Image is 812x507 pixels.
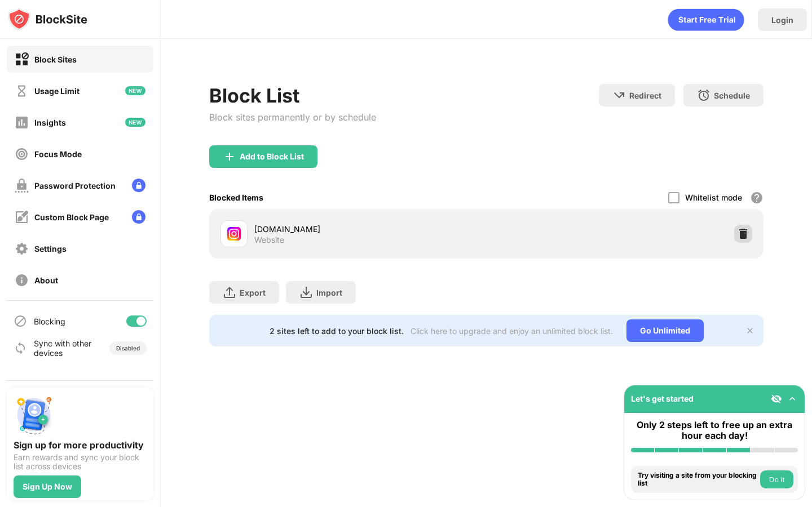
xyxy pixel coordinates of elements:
img: insights-off.svg [15,115,29,130]
div: Sync with other devices [34,339,92,358]
div: Import [316,288,342,297]
div: Add to Block List [240,152,304,161]
img: password-protection-off.svg [15,179,29,193]
div: Go Unlimited [626,319,704,342]
img: blocking-icon.svg [14,314,27,328]
div: Sign Up Now [23,482,72,491]
img: focus-off.svg [15,147,29,161]
img: time-usage-off.svg [15,84,29,98]
div: Disabled [116,345,140,352]
button: Do it [760,470,793,488]
img: customize-block-page-off.svg [15,210,29,224]
div: Try visiting a site from your blocking list [638,472,757,488]
img: lock-menu.svg [132,210,145,224]
img: settings-off.svg [15,242,29,256]
div: About [34,275,58,285]
img: lock-menu.svg [132,179,145,192]
div: Insights [34,118,66,127]
div: Block sites permanently or by schedule [209,112,376,123]
div: Only 2 steps left to free up an extra hour each day! [631,420,798,441]
img: about-off.svg [15,273,29,287]
img: logo-blocksite.svg [8,8,87,30]
div: Export [240,288,266,297]
div: Click here to upgrade and enjoy an unlimited block list. [411,326,613,336]
img: sync-icon.svg [14,341,27,355]
div: Website [254,235,284,245]
img: push-signup.svg [14,394,54,435]
img: new-icon.svg [125,118,145,127]
div: Earn rewards and sync your block list across devices [14,453,147,471]
img: omni-setup-toggle.svg [787,393,798,404]
div: Schedule [714,91,750,100]
img: block-on.svg [15,52,29,66]
div: Sign up for more productivity [14,439,147,451]
div: Focus Mode [34,149,82,159]
img: x-button.svg [745,326,754,335]
div: animation [668,8,744,31]
div: [DOMAIN_NAME] [254,223,486,235]
div: Let's get started [631,394,694,403]
div: Block List [209,84,376,107]
div: Custom Block Page [34,212,109,222]
img: eye-not-visible.svg [771,393,782,404]
img: favicons [227,227,241,241]
div: Blocked Items [209,193,263,202]
div: Settings [34,244,67,253]
div: Password Protection [34,181,116,190]
div: Whitelist mode [685,193,742,202]
img: new-icon.svg [125,86,145,95]
div: Usage Limit [34,86,80,96]
div: Blocking [34,317,65,326]
div: Redirect [629,91,661,100]
div: Block Sites [34,55,77,64]
div: 2 sites left to add to your block list. [270,326,404,336]
div: Login [771,15,793,25]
